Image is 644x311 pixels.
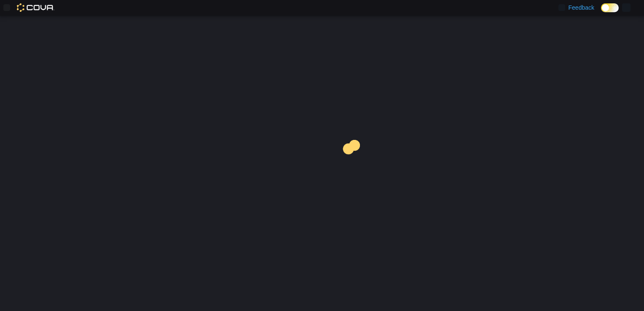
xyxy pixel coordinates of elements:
input: Dark Mode [601,3,619,12]
img: Cova [17,3,54,12]
img: cova-loader [322,134,385,197]
span: Feedback [569,3,594,12]
span: Dark Mode [601,12,601,13]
